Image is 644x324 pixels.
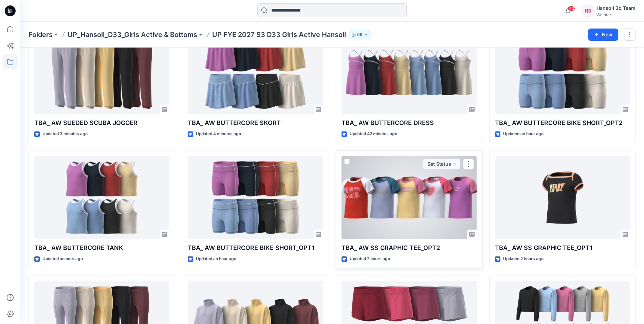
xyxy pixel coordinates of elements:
[29,30,53,39] a: Folders
[588,29,618,41] button: New
[503,255,544,263] p: Updated 2 hours ago
[350,255,390,263] p: Updated 2 hours ago
[596,12,636,17] div: Walmart
[34,118,169,128] p: TBA_ AW SUEDED SCUBA JOGGER
[188,118,323,128] p: TBA_ AW BUTTERCORE SKORT
[357,31,363,38] p: 69
[188,31,323,114] a: TBA_ AW BUTTERCORE SKORT
[42,130,88,138] p: Updated 3 minutes ago
[342,118,477,128] p: TBA_ AW BUTTERCORE DRESS
[196,255,236,263] p: Updated an hour ago
[495,118,630,128] p: TBA_ AW BUTTERCORE BIKE SHORT_OPT2
[495,31,630,114] a: TBA_ AW BUTTERCORE BIKE SHORT_OPT2
[342,243,477,253] p: TBA_ AW SS GRAPHIC TEE_OPT2
[34,243,169,253] p: TBA_ AW BUTTERCORE TANK
[34,31,169,114] a: TBA_ AW SUEDED SCUBA JOGGER
[34,156,169,239] a: TBA_ AW BUTTERCORE TANK
[596,4,636,12] div: Hansoll 3d Team
[582,5,594,17] div: H3
[188,156,323,239] a: TBA_ AW BUTTERCORE BIKE SHORT_OPT1
[568,6,575,11] span: 43
[495,243,630,253] p: TBA_ AW SS GRAPHIC TEE_OPT1
[188,243,323,253] p: TBA_ AW BUTTERCORE BIKE SHORT_OPT1
[212,30,346,39] p: UP FYE 2027 S3 D33 Girls Active Hansoll
[342,31,477,114] a: TBA_ AW BUTTERCORE DRESS
[350,130,397,138] p: Updated 42 minutes ago
[196,130,241,138] p: Updated 4 minutes ago
[68,30,197,39] a: UP_Hansoll_D33_Girls Active & Bottoms
[349,30,371,39] button: 69
[42,255,83,263] p: Updated an hour ago
[495,156,630,239] a: TBA_ AW SS GRAPHIC TEE_OPT1
[503,130,544,138] p: Updated an hour ago
[342,156,477,239] a: TBA_ AW SS GRAPHIC TEE_OPT2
